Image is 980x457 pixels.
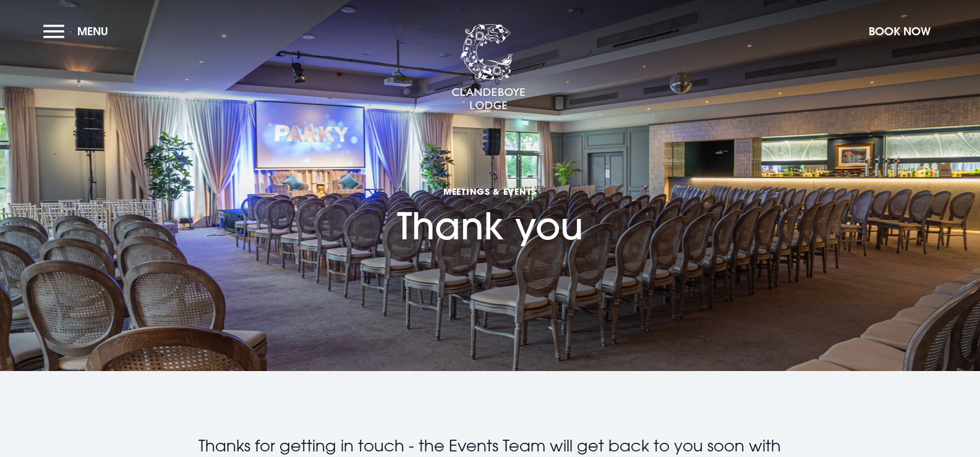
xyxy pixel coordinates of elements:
[863,18,937,45] button: Book Now
[77,24,108,38] span: Menu
[43,18,114,45] button: Menu
[397,186,583,197] span: Meetings & Events
[397,129,583,249] h1: Thank you
[451,24,526,111] img: Clandeboye Lodge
